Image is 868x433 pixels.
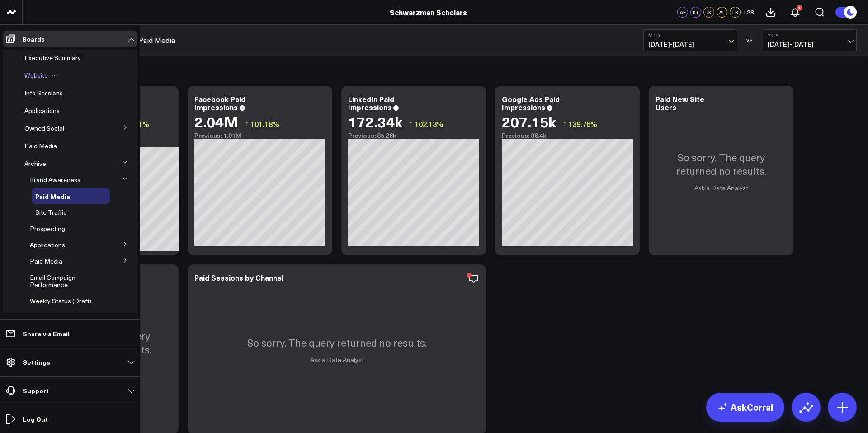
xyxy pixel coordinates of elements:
[643,29,737,51] button: MTD[DATE]-[DATE]
[24,53,81,62] span: Executive Summary
[245,118,249,130] span: ↑
[30,240,65,249] span: Applications
[24,125,64,132] a: Owned Social
[348,132,479,139] div: Previous: 85.26k
[24,106,60,115] span: Applications
[139,35,175,45] a: Paid Media
[730,7,741,18] div: LR
[24,159,46,168] span: Archive
[3,411,137,427] a: Log Out
[677,7,688,18] div: AF
[690,7,701,18] div: KT
[30,258,62,265] a: Paid Media
[24,89,63,97] a: Info Sessions
[30,241,65,249] a: Applications
[24,141,57,150] span: Paid Media
[247,336,427,349] p: So sorry. The query returned no results.
[568,119,597,129] span: 139.76%
[706,393,784,422] a: AskCorral
[658,151,784,178] p: So sorry. The query returned no results.
[768,41,852,48] span: [DATE] - [DATE]
[24,72,48,79] a: Website
[30,297,91,305] span: Weekly Status (Draft)
[656,94,704,112] div: Paid New Site Users
[24,71,48,80] span: Website
[30,225,65,232] a: Prospecting
[768,33,852,38] b: YoY
[797,5,802,11] div: 1
[348,94,394,112] div: LinkedIn Paid Impressions
[24,54,81,61] a: Executive Summary
[24,142,57,150] a: Paid Media
[23,330,70,337] p: Share via Email
[348,113,402,130] div: 172.34k
[30,176,80,184] a: Brand Awareness
[763,29,857,51] button: YoY[DATE]-[DATE]
[694,184,748,192] a: Ask a Data Analyst
[717,7,727,18] div: AL
[23,35,45,42] p: Boards
[30,297,91,305] a: Weekly Status (Draft)
[563,118,566,130] span: ↑
[194,132,325,139] div: Previous: 1.01M
[194,273,283,282] div: Paid Sessions by Channel
[35,208,67,216] span: Site Traffic
[743,9,754,15] span: + 28
[23,415,48,423] p: Log Out
[35,193,70,200] a: Paid Media
[35,209,67,216] a: Site Traffic
[24,160,46,167] a: Archive
[24,89,63,97] span: Info Sessions
[703,7,714,18] div: JK
[30,313,86,329] span: Executive Summary (Legacy)
[30,175,80,184] span: Brand Awareness
[194,94,245,112] div: Facebook Paid Impressions
[415,119,443,129] span: 102.13%
[250,119,279,129] span: 101.18%
[648,33,732,38] b: MTD
[35,192,70,201] span: Paid Media
[310,355,364,364] a: Ask a Data Analyst
[194,113,238,130] div: 2.04M
[30,224,65,233] span: Prospecting
[502,113,556,130] div: 207.15k
[502,132,633,139] div: Previous: 86.4k
[409,118,413,130] span: ↑
[390,7,467,17] a: Schwarzman Scholars
[23,358,50,366] p: Settings
[742,38,758,43] div: VS
[648,41,732,48] span: [DATE] - [DATE]
[30,257,62,265] span: Paid Media
[24,124,64,132] span: Owned Social
[24,107,60,114] a: Applications
[23,387,49,394] p: Support
[502,94,560,112] div: Google Ads Paid Impressions
[743,7,754,18] button: +28
[30,273,75,289] span: Email Campaign Performance
[30,274,99,288] a: Email Campaign Performance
